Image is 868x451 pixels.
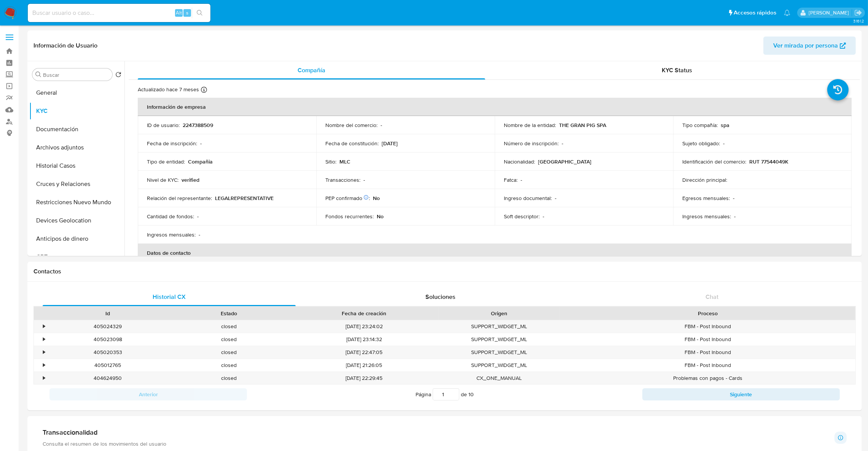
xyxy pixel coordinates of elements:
span: Chat [706,292,718,301]
p: THE GRAN PIG SPA [559,122,606,129]
p: Número de inscripción : [504,140,559,147]
p: Sitio : [325,158,336,165]
p: No [373,195,380,202]
p: verified [182,176,199,183]
div: closed [169,320,290,333]
span: s [186,9,188,16]
p: agustina.godoy@mercadolibre.com [809,9,852,16]
div: FBM - Post Inbound [560,320,855,333]
div: closed [169,372,290,384]
div: Problemas con pagos - Cards [560,372,855,384]
div: 405023098 [47,333,169,346]
div: closed [169,359,290,372]
button: Archivos adjuntos [29,138,124,157]
p: - [562,140,563,147]
p: Ingresos mensuales : [682,213,731,220]
p: - [197,213,199,220]
p: - [521,176,522,183]
span: KYC Status [662,66,693,75]
p: Relación del representante : [147,195,212,202]
div: SUPPORT_WIDGET_ML [439,346,560,359]
button: Anticipos de dinero [29,230,124,248]
button: Restricciones Nuevo Mundo [29,193,124,211]
div: • [43,375,45,382]
div: CX_ONE_MANUAL [439,372,560,384]
p: Compañia [188,158,213,165]
p: - [555,195,556,202]
button: KYC [29,102,124,120]
div: • [43,323,45,330]
p: Cantidad de fondos : [147,213,194,220]
a: Salir [854,9,862,17]
div: [DATE] 23:24:02 [290,320,438,333]
p: Fecha de constitución : [325,140,379,147]
button: Buscar [35,71,41,78]
p: LEGALREPRESENTATIVE [215,195,274,202]
button: General [29,84,124,102]
span: Página de [416,388,474,400]
h1: Contactos [33,268,856,275]
span: Accesos rápidos [734,9,776,17]
p: [DATE] [382,140,398,147]
div: 405012765 [47,359,169,372]
p: - [381,122,382,129]
div: • [43,336,45,343]
p: Nivel de KYC : [147,176,178,183]
div: [DATE] 21:26:05 [290,359,438,372]
div: • [43,362,45,369]
th: Información de empresa [138,98,852,116]
div: Fecha de creación [295,310,433,317]
span: 10 [468,391,474,398]
div: [DATE] 22:29:45 [290,372,438,384]
p: ID de usuario : [147,122,180,129]
p: Soft descriptor : [504,213,540,220]
a: Notificaciones [784,10,790,16]
button: Siguiente [642,388,840,400]
div: Origen [444,310,555,317]
div: Id [53,310,163,317]
p: Tipo de entidad : [147,158,185,165]
div: Estado [174,310,285,317]
span: Compañía [298,66,325,75]
div: 405024329 [47,320,169,333]
p: RUT 77544049K [749,158,788,165]
p: - [363,176,365,183]
p: Actualizado hace 7 meses [138,86,199,93]
span: Soluciones [425,292,456,301]
button: CBT [29,248,124,266]
div: SUPPORT_WIDGET_ML [439,359,560,372]
button: search-icon [192,8,207,18]
input: Buscar usuario o caso... [28,8,210,18]
p: Fondos recurrentes : [325,213,374,220]
p: - [200,140,202,147]
p: Nombre de la entidad : [504,122,556,129]
button: Ver mirada por persona [763,37,856,55]
div: [DATE] 23:14:32 [290,333,438,346]
div: closed [169,333,290,346]
p: - [734,213,736,220]
button: Documentación [29,120,124,138]
p: - [543,213,544,220]
p: Transacciones : [325,176,360,183]
p: spa [721,122,729,129]
p: [GEOGRAPHIC_DATA] [538,158,591,165]
p: Sujeto obligado : [682,140,720,147]
input: Buscar [43,71,109,78]
button: Volver al orden por defecto [115,71,121,80]
div: SUPPORT_WIDGET_ML [439,320,560,333]
span: Ver mirada por persona [773,37,838,55]
p: Egresos mensuales : [682,195,730,202]
p: Tipo compañía : [682,122,718,129]
p: Nacionalidad : [504,158,535,165]
div: FBM - Post Inbound [560,333,855,346]
div: Proceso [565,310,850,317]
div: closed [169,346,290,359]
div: SUPPORT_WIDGET_ML [439,333,560,346]
p: Nombre del comercio : [325,122,377,129]
div: • [43,349,45,356]
h1: Información de Usuario [33,42,97,49]
p: - [733,195,734,202]
p: Fecha de inscripción : [147,140,197,147]
p: MLC [339,158,350,165]
p: Fatca : [504,176,518,183]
